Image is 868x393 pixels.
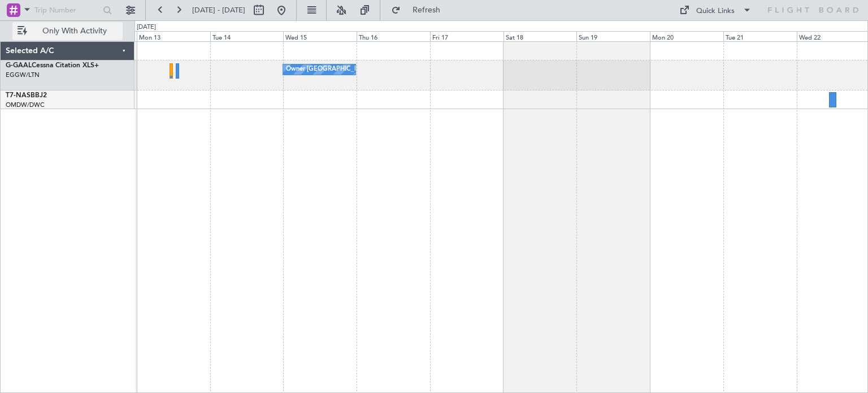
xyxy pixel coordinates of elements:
[357,31,430,41] div: Thu 16
[674,1,757,19] button: Quick Links
[723,31,797,41] div: Tue 21
[29,27,119,35] span: Only With Activity
[137,23,156,32] div: [DATE]
[576,31,650,41] div: Sun 19
[386,1,454,19] button: Refresh
[6,92,47,99] a: T7-NASBBJ2
[430,31,504,41] div: Fri 17
[283,31,357,41] div: Wed 15
[210,31,284,41] div: Tue 14
[504,31,577,41] div: Sat 18
[650,31,723,41] div: Mon 20
[6,62,32,69] span: G-GAAL
[6,101,45,109] a: OMDW/DWC
[12,22,123,40] button: Only With Activity
[696,6,735,17] div: Quick Links
[6,71,40,79] a: EGGW/LTN
[192,5,245,15] span: [DATE] - [DATE]
[34,2,99,19] input: Trip Number
[137,31,210,41] div: Mon 13
[6,62,99,69] a: G-GAALCessna Citation XLS+
[286,61,442,78] div: Owner [GEOGRAPHIC_DATA] ([GEOGRAPHIC_DATA])
[403,6,450,14] span: Refresh
[6,92,31,99] span: T7-NAS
